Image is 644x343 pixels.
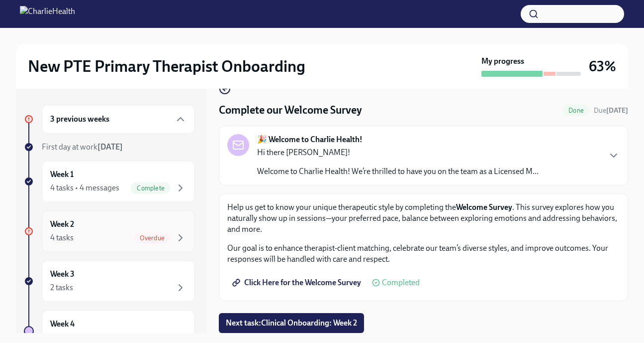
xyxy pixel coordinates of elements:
h6: Week 1 [50,169,74,180]
h4: Complete our Welcome Survey [219,103,362,118]
strong: [DATE] [97,142,123,152]
span: September 10th, 2025 08:00 [594,106,628,115]
a: Week 14 tasks • 4 messagesComplete [24,161,195,202]
strong: 🎉 Welcome to Charlie Health! [257,134,363,145]
a: Week 24 tasksOverdue [24,210,195,252]
p: Our goal is to enhance therapist-client matching, celebrate our team’s diverse styles, and improv... [227,243,620,265]
div: 2 tasks [50,282,73,293]
h6: Week 3 [50,269,75,280]
p: Help us get to know your unique therapeutic style by completing the . This survey explores how yo... [227,202,620,235]
div: 4 tasks • 4 messages [50,182,119,193]
a: Click Here for the Welcome Survey [227,273,368,293]
span: Next task : Clinical Onboarding: Week 2 [226,318,357,328]
h2: New PTE Primary Therapist Onboarding [28,56,305,76]
strong: Welcome Survey [456,202,512,212]
span: Completed [382,279,420,287]
h3: 63% [589,57,616,75]
div: 3 previous weeks [42,105,195,134]
p: Hi there [PERSON_NAME]! [257,147,539,158]
h6: Week 4 [50,319,75,330]
h6: 3 previous weeks [50,114,109,125]
span: Complete [131,184,171,192]
a: Week 32 tasks [24,260,195,302]
div: 1 task [50,332,69,343]
span: Click Here for the Welcome Survey [234,278,361,288]
div: 4 tasks [50,232,74,243]
h6: Week 2 [50,219,74,230]
span: Done [562,107,590,114]
button: Next task:Clinical Onboarding: Week 2 [219,313,364,333]
p: Welcome to Charlie Health! We’re thrilled to have you on the team as a Licensed M... [257,166,539,177]
img: CharlieHealth [20,6,75,22]
span: Overdue [134,234,171,242]
a: First day at work[DATE] [24,142,195,153]
strong: [DATE] [606,106,628,115]
span: First day at work [42,142,123,152]
span: Due [594,106,628,115]
strong: My progress [481,56,524,67]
